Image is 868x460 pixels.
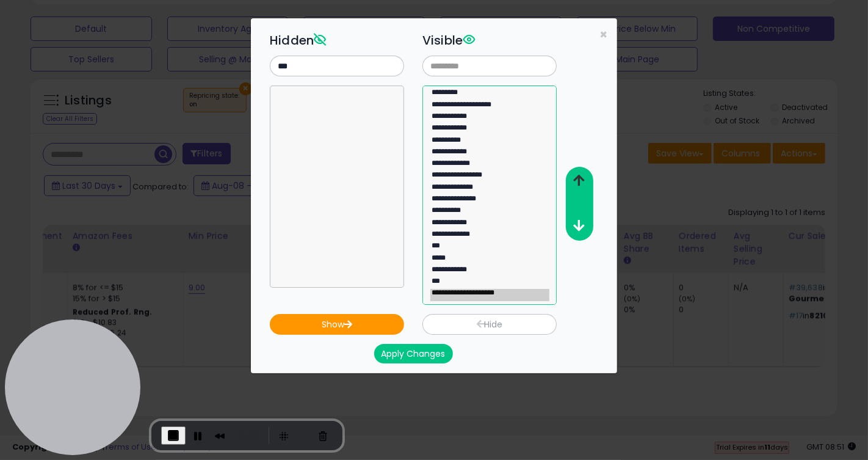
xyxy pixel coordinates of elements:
[270,314,404,335] button: Show
[374,344,453,363] button: Apply Changes
[270,31,404,49] h3: Hidden
[422,314,557,335] button: Hide
[422,31,557,49] h3: Visible
[599,26,607,43] span: ×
